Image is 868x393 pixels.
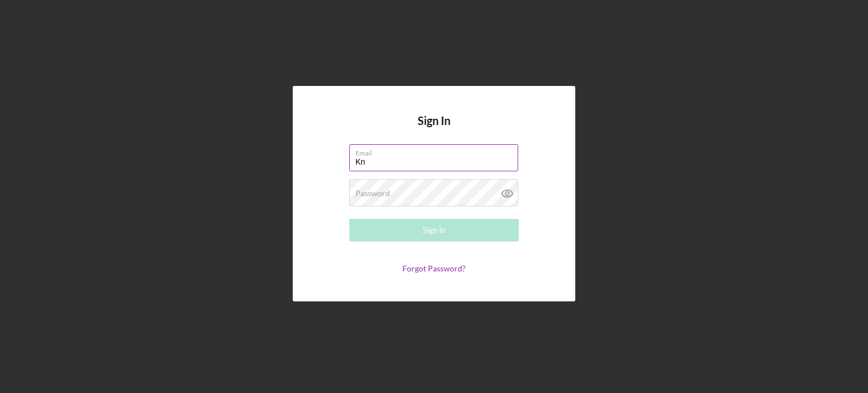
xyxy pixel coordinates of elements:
a: Forgot Password? [402,264,466,273]
label: Email [355,145,518,157]
label: Password [355,189,390,198]
h4: Sign In [418,114,450,144]
button: Sign In [349,219,519,241]
div: Sign In [423,219,446,241]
